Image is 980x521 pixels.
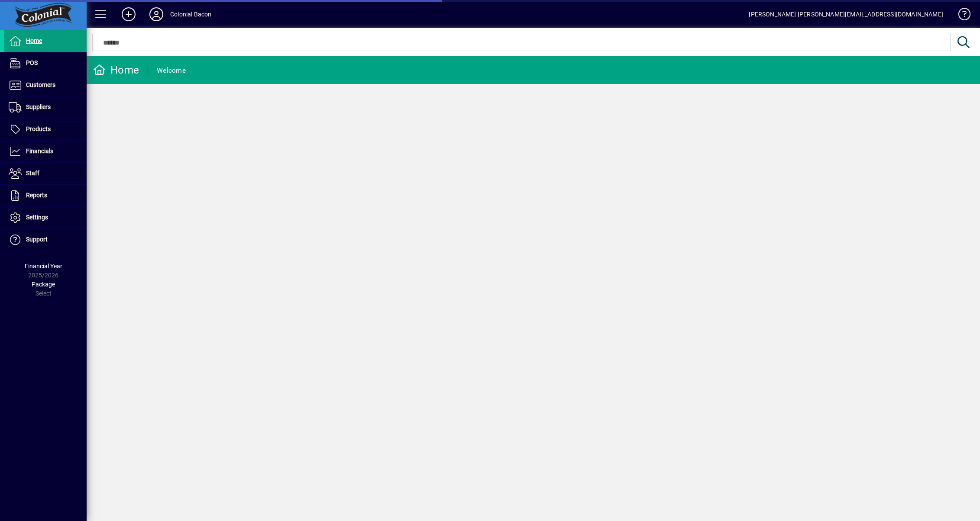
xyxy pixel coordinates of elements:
[4,74,87,96] a: Customers
[26,170,39,177] span: Staff
[26,59,38,66] span: POS
[4,141,87,162] a: Financials
[4,163,87,184] a: Staff
[749,7,943,21] div: [PERSON_NAME] [PERSON_NAME][EMAIL_ADDRESS][DOMAIN_NAME]
[4,229,87,251] a: Support
[4,52,87,74] a: POS
[26,81,55,88] span: Customers
[26,236,48,243] span: Support
[4,96,87,118] a: Suppliers
[4,119,87,140] a: Products
[170,7,211,21] div: Colonial Bacon
[115,6,142,22] button: Add
[26,125,51,132] span: Products
[952,2,969,30] a: Knowledge Base
[32,281,55,288] span: Package
[25,263,62,270] span: Financial Year
[142,6,170,22] button: Profile
[4,207,87,228] a: Settings
[26,37,42,44] span: Home
[26,192,47,199] span: Reports
[157,64,186,77] div: Welcome
[4,185,87,206] a: Reports
[93,63,139,77] div: Home
[26,148,53,154] span: Financials
[26,103,51,110] span: Suppliers
[26,214,48,221] span: Settings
